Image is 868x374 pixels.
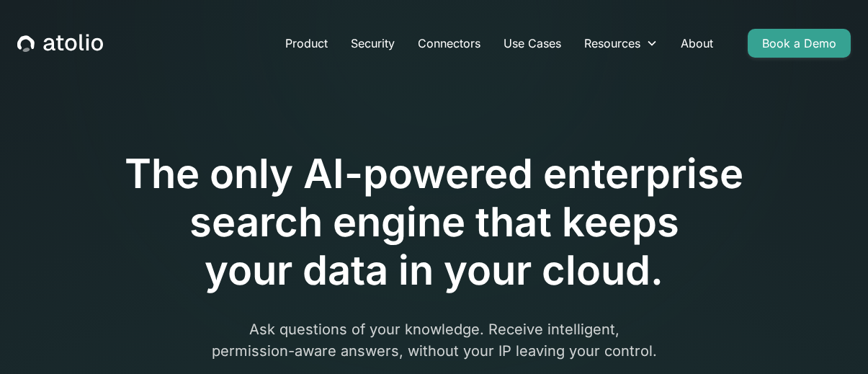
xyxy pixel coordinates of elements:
[158,319,711,362] p: Ask questions of your knowledge. Receive intelligent, permission-aware answers, without your IP l...
[748,29,851,58] a: Book a Demo
[66,150,803,295] h1: The only AI-powered enterprise search engine that keeps your data in your cloud.
[274,29,339,58] a: Product
[339,29,406,58] a: Security
[573,29,669,58] div: Resources
[492,29,573,58] a: Use Cases
[584,35,640,52] div: Resources
[669,29,725,58] a: About
[17,34,103,53] a: home
[406,29,492,58] a: Connectors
